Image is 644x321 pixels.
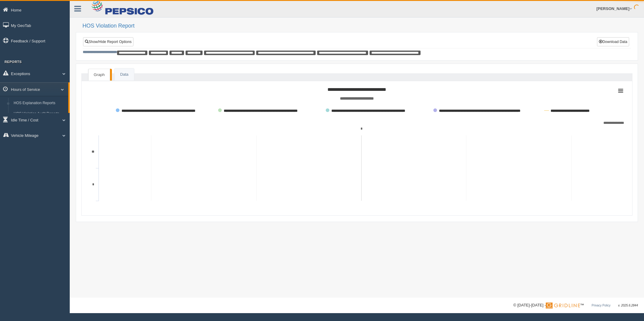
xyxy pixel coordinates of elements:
img: Gridline [546,303,580,309]
span: v. 2025.6.2844 [618,304,638,307]
a: Graph [88,69,110,81]
a: Privacy Policy [592,304,610,307]
a: Data [115,68,134,81]
a: HOS Violation Audit Reports [11,108,68,119]
button: Download Data [597,37,629,46]
h2: HOS Violation Report [82,23,638,29]
a: Show/Hide Report Options [83,37,133,46]
a: HOS Explanation Reports [11,98,68,109]
div: © [DATE]-[DATE] - ™ [513,302,638,309]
